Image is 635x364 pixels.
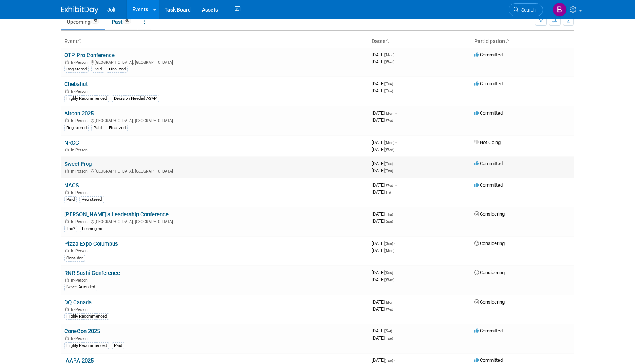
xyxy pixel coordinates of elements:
img: In-Person Event [65,307,69,311]
div: Finalized [107,125,128,131]
span: In-Person [71,148,90,153]
a: Sort by Start Date [385,38,389,44]
span: (Fri) [385,190,391,194]
img: In-Person Event [65,219,69,223]
div: Finalized [107,66,128,73]
img: ExhibitDay [61,6,98,14]
span: Committed [474,182,503,188]
span: [DATE] [372,117,394,123]
div: Paid [64,196,77,203]
span: (Wed) [385,278,394,282]
span: (Wed) [385,60,394,64]
a: Aircon 2025 [64,110,94,117]
div: Paid [91,125,104,131]
span: (Sun) [385,219,393,223]
span: In-Person [71,219,90,224]
span: [DATE] [372,59,394,65]
img: In-Person Event [65,118,69,122]
span: (Mon) [385,249,394,253]
div: [GEOGRAPHIC_DATA], [GEOGRAPHIC_DATA] [64,218,366,224]
a: Sweet Frog [64,161,92,167]
span: 98 [123,18,131,24]
span: (Thu) [385,212,393,216]
span: [DATE] [372,52,397,58]
span: Committed [474,161,503,166]
span: [DATE] [372,110,397,116]
div: Never Attended [64,284,97,291]
span: - [395,182,397,188]
span: [DATE] [372,328,394,334]
div: [GEOGRAPHIC_DATA], [GEOGRAPHIC_DATA] [64,59,366,65]
a: Sort by Participation Type [505,38,509,44]
span: (Wed) [385,118,394,122]
span: [DATE] [372,147,394,152]
div: Consider [64,255,85,262]
span: [DATE] [372,81,395,86]
span: Considering [474,240,505,246]
div: Highly Recommended [64,95,109,102]
a: NRCC [64,140,79,146]
a: Pizza Expo Columbus [64,240,118,247]
span: 25 [91,18,99,24]
span: [DATE] [372,357,395,363]
th: Participation [471,35,574,48]
img: In-Person Event [65,278,69,282]
span: (Wed) [385,148,394,152]
a: DQ Canada [64,299,92,306]
img: In-Person Event [65,89,69,93]
th: Event [61,35,369,48]
span: In-Person [71,118,90,123]
span: (Thu) [385,89,393,93]
span: (Mon) [385,141,394,145]
span: In-Person [71,249,90,253]
span: (Sat) [385,329,392,333]
span: [DATE] [372,240,395,246]
span: (Mon) [385,300,394,304]
div: Highly Recommended [64,313,109,320]
span: Committed [474,52,503,58]
span: In-Person [71,307,90,312]
span: (Sun) [385,242,393,246]
span: Committed [474,328,503,334]
img: In-Person Event [65,169,69,173]
img: In-Person Event [65,60,69,64]
span: [DATE] [372,168,393,173]
a: ConeCon 2025 [64,328,100,335]
span: [DATE] [372,299,397,305]
span: Committed [474,357,503,363]
span: [DATE] [372,277,394,282]
span: - [393,328,394,334]
img: In-Person Event [65,148,69,151]
span: In-Person [71,336,90,341]
div: Tax? [64,226,77,232]
span: - [394,357,395,363]
span: Considering [474,211,505,217]
span: (Tue) [385,336,393,340]
img: Brooke Valderrama [553,3,567,17]
div: [GEOGRAPHIC_DATA], [GEOGRAPHIC_DATA] [64,168,366,174]
a: NACS [64,182,79,189]
span: [DATE] [372,161,395,166]
span: (Tue) [385,358,393,363]
span: - [394,240,395,246]
a: Upcoming25 [61,15,105,29]
a: Search [509,3,543,16]
span: [DATE] [372,335,393,341]
span: Committed [474,81,503,86]
img: In-Person Event [65,336,69,340]
div: Registered [79,196,104,203]
span: - [394,161,395,166]
div: Registered [64,125,89,131]
a: Past98 [106,15,137,29]
span: (Thu) [385,169,393,173]
span: [DATE] [372,270,395,275]
span: [DATE] [372,211,395,217]
span: [DATE] [372,140,397,145]
span: - [394,211,395,217]
img: In-Person Event [65,190,69,194]
div: [GEOGRAPHIC_DATA], [GEOGRAPHIC_DATA] [64,117,366,123]
div: Decision Needed ASAP [112,95,159,102]
span: [DATE] [372,189,391,195]
span: In-Person [71,89,90,94]
span: In-Person [71,60,90,65]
